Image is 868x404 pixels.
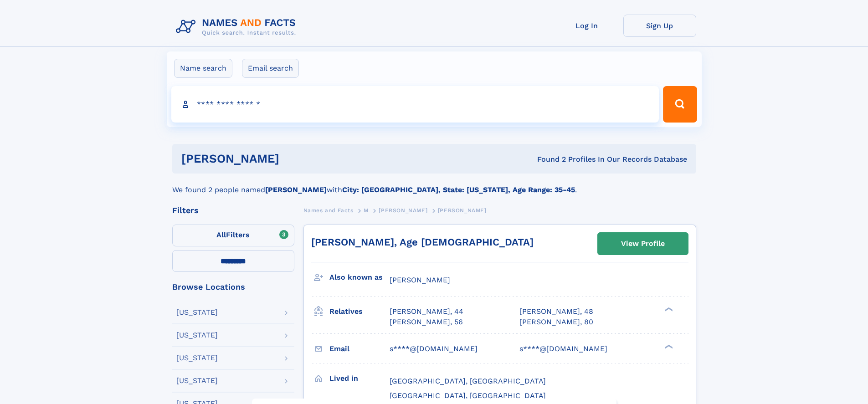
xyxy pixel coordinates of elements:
a: [PERSON_NAME] [379,205,427,216]
button: Search Button [663,86,697,123]
a: Log In [550,15,623,37]
h1: [PERSON_NAME] [181,153,408,164]
div: Filters [172,206,294,215]
span: [GEOGRAPHIC_DATA], [GEOGRAPHIC_DATA] [390,391,546,400]
span: All [216,230,226,239]
a: [PERSON_NAME], 80 [519,317,593,327]
span: [PERSON_NAME] [390,276,450,284]
label: Name search [174,59,232,78]
label: Email search [242,59,299,78]
span: [PERSON_NAME] [379,207,427,214]
a: View Profile [598,233,688,255]
div: [US_STATE] [176,332,218,339]
b: [PERSON_NAME] [265,185,327,194]
a: Names and Facts [303,205,354,216]
a: [PERSON_NAME], 44 [390,307,463,317]
a: M [364,205,369,216]
h3: Email [329,341,390,357]
a: [PERSON_NAME], 56 [390,317,463,327]
div: [US_STATE] [176,354,218,362]
a: Sign Up [623,15,696,37]
a: [PERSON_NAME], Age [DEMOGRAPHIC_DATA] [311,236,534,248]
a: [PERSON_NAME], 48 [519,307,593,317]
span: [PERSON_NAME] [438,207,487,214]
span: [GEOGRAPHIC_DATA], [GEOGRAPHIC_DATA] [390,377,546,385]
span: M [364,207,369,214]
div: [US_STATE] [176,377,218,384]
b: City: [GEOGRAPHIC_DATA], State: [US_STATE], Age Range: 35-45 [342,185,575,194]
h3: Relatives [329,304,390,319]
h3: Lived in [329,371,390,386]
div: Browse Locations [172,283,294,291]
h3: Also known as [329,270,390,285]
div: Found 2 Profiles In Our Records Database [408,154,687,164]
div: ❯ [663,307,673,312]
img: Logo Names and Facts [172,15,303,39]
div: We found 2 people named with . [172,174,696,195]
div: ❯ [663,343,673,349]
div: [US_STATE] [176,309,218,316]
div: View Profile [621,233,665,254]
input: search input [171,86,659,123]
label: Filters [172,225,294,246]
